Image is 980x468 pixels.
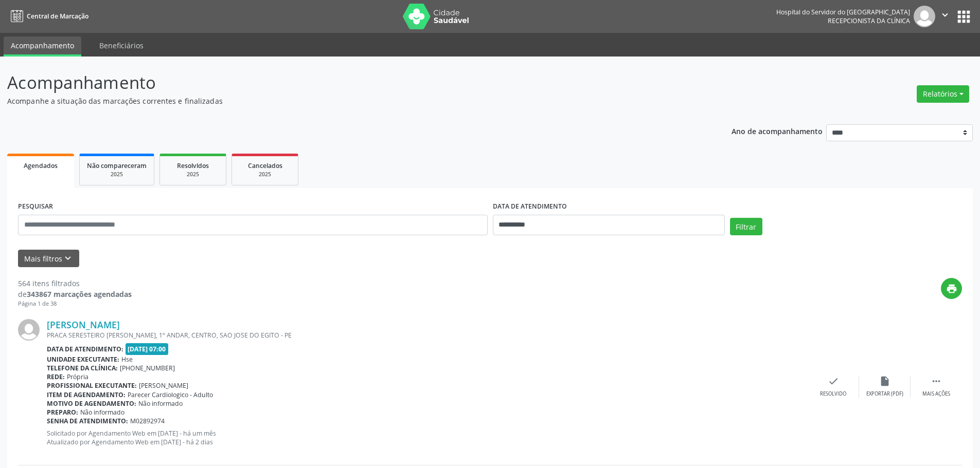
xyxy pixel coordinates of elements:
i: print [946,283,957,294]
button: Relatórios [917,85,969,103]
div: Página 1 de 38 [18,299,132,308]
img: img [914,6,935,27]
button: Mais filtroskeyboard_arrow_down [18,250,79,268]
i: insert_drive_file [879,376,890,387]
p: Solicitado por Agendamento Web em [DATE] - há um mês Atualizado por Agendamento Web em [DATE] - h... [47,429,808,446]
b: Unidade executante: [47,355,119,364]
span: M02892974 [130,417,165,425]
i:  [931,376,942,387]
b: Preparo: [47,408,78,417]
div: 2025 [87,171,147,178]
span: Hse [121,355,133,364]
div: 2025 [167,171,219,178]
label: DATA DE ATENDIMENTO [493,199,567,215]
i: check [828,376,839,387]
div: de [18,289,132,299]
strong: 343867 marcações agendadas [27,289,132,299]
span: [DATE] 07:00 [126,343,169,355]
div: PRACA SERESTEIRO [PERSON_NAME], 1º ANDAR, CENTRO, SAO JOSE DO EGITO - PE [47,331,808,340]
p: Acompanhe a situação das marcações correntes e finalizadas [7,96,683,106]
span: [PERSON_NAME] [139,381,188,390]
a: Acompanhamento [4,36,81,57]
p: Acompanhamento [7,70,683,96]
i: keyboard_arrow_down [62,253,74,264]
button: Filtrar [730,218,762,235]
span: Não compareceram [87,161,147,170]
button: apps [955,8,973,26]
div: Hospital do Servidor do [GEOGRAPHIC_DATA] [776,8,910,16]
div: 564 itens filtrados [18,278,132,289]
img: img [18,319,40,341]
a: [PERSON_NAME] [47,319,120,330]
span: Resolvidos [177,161,209,170]
b: Telefone da clínica: [47,364,118,372]
div: Resolvido [820,390,846,398]
span: Agendados [24,161,58,170]
b: Item de agendamento: [47,390,126,399]
span: Recepcionista da clínica [828,16,910,25]
span: Cancelados [248,161,282,170]
span: Não informado [138,399,183,408]
span: [PHONE_NUMBER] [120,364,175,372]
button:  [935,6,955,27]
p: Ano de acompanhamento [732,124,823,137]
label: PESQUISAR [18,199,53,215]
b: Rede: [47,372,65,381]
b: Profissional executante: [47,381,137,390]
span: Não informado [80,408,124,417]
a: Beneficiários [92,36,151,54]
button: print [941,278,962,299]
div: Mais ações [922,390,950,398]
div: Exportar (PDF) [866,390,903,398]
div: 2025 [239,171,291,178]
b: Data de atendimento: [47,345,123,353]
b: Motivo de agendamento: [47,399,136,408]
b: Senha de atendimento: [47,417,128,425]
span: Central de Marcação [27,12,88,21]
span: Própria [67,372,88,381]
i:  [939,9,951,21]
span: Parecer Cardiologico - Adulto [128,390,213,399]
a: Central de Marcação [7,8,88,25]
